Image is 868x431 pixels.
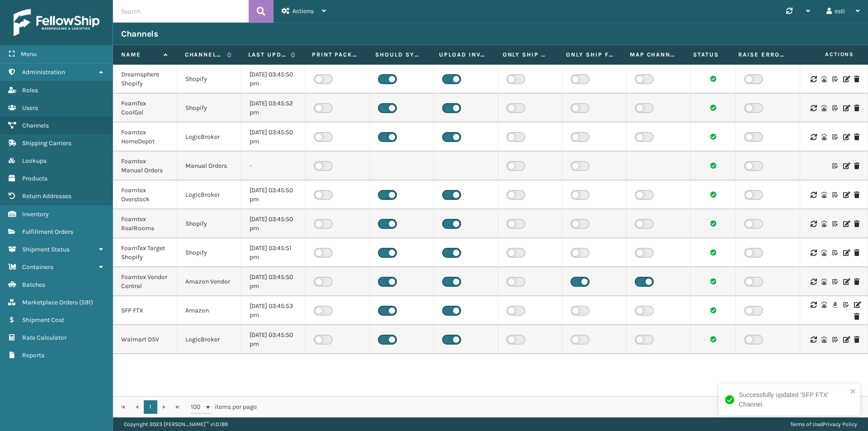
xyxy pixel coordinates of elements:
[375,51,422,59] label: Should Sync
[843,163,849,169] i: Edit
[124,417,228,431] p: Copyright 2023 [PERSON_NAME]™ v 1.0.189
[710,76,717,82] i: Channel sync succeeded.
[22,157,47,165] span: Lookups
[832,302,838,308] i: Amazon Templates
[811,76,816,82] i: Sync
[241,152,306,180] td: -
[811,250,816,256] i: Sync
[22,228,73,236] span: Fulfillment Orders
[811,105,816,111] i: Sync
[821,221,827,227] i: Warehouse Codes
[121,51,159,59] label: Name
[22,263,53,271] span: Containers
[177,123,241,152] td: LogicBroker
[269,403,858,412] div: 1 - 10 of 10 items
[821,336,827,343] i: Warehouse Codes
[177,296,241,325] td: Amazon
[241,180,306,209] td: [DATE] 03:45:50 pm
[14,9,99,36] img: logo
[22,246,70,253] span: Shipment Status
[811,134,816,140] i: Sync
[79,298,93,306] span: ( 591 )
[241,209,306,238] td: [DATE] 03:45:50 pm
[177,267,241,296] td: Amazon Vendor
[821,105,827,111] i: Warehouse Codes
[121,215,169,233] div: Foamtex RealRooms
[22,139,71,147] span: Shipping Carriers
[811,336,816,343] i: Sync
[854,221,859,227] i: Delete
[191,400,257,414] span: items per page
[854,192,859,198] i: Delete
[248,51,286,59] label: Last update time
[22,104,38,112] span: Users
[843,76,849,82] i: Edit
[121,186,169,204] div: Foamtex Overstock
[22,86,38,94] span: Roles
[832,336,838,343] i: Customize Label
[832,105,838,111] i: Customize Label
[503,51,550,59] label: Only Ship using Required Carrier Service
[177,209,241,238] td: Shopify
[241,123,306,152] td: [DATE] 03:45:50 pm
[821,134,827,140] i: Warehouse Codes
[241,325,306,354] td: [DATE] 03:45:50 pm
[850,388,856,396] button: close
[21,50,37,58] span: Menu
[177,152,241,180] td: Manual Orders
[710,307,717,313] i: Channel sync succeeded.
[821,250,827,256] i: Warehouse Codes
[241,296,306,325] td: [DATE] 03:45:53 pm
[121,157,169,175] div: Foamtex Manual Orders
[821,302,827,308] i: Warehouse Codes
[185,51,223,59] label: Channel Type
[854,302,859,308] i: Edit
[832,134,838,140] i: Customize Label
[22,281,45,289] span: Batches
[22,316,64,324] span: Shipment Cost
[241,65,306,94] td: [DATE] 03:45:50 pm
[832,279,838,285] i: Customize Label
[121,306,169,315] div: SFP FTX
[854,76,859,82] i: Delete
[811,279,816,285] i: Sync
[22,68,65,76] span: Administration
[630,51,677,59] label: Map Channel Service
[797,47,859,62] span: Actions
[854,313,859,320] i: Delete
[843,302,849,308] i: Customize Label
[710,133,717,140] i: Channel sync succeeded.
[843,221,849,227] i: Edit
[22,351,44,359] span: Reports
[738,51,785,59] label: Raise Error On Related FO
[710,249,717,256] i: Channel sync succeeded.
[439,51,486,59] label: Upload inventory
[241,238,306,267] td: [DATE] 03:45:51 pm
[177,94,241,123] td: Shopify
[22,122,49,129] span: Channels
[121,273,169,291] div: Foamtex Vendor Central
[854,105,859,111] i: Delete
[22,210,49,218] span: Inventory
[177,238,241,267] td: Shopify
[121,70,169,88] div: Dreamsphere Shopify
[811,302,816,308] i: Sync
[854,163,859,169] i: Delete
[832,221,838,227] i: Customize Label
[854,250,859,256] i: Delete
[292,7,314,15] span: Actions
[121,244,169,262] div: FoamTex Target Shopify
[843,279,849,285] i: Edit
[821,279,827,285] i: Warehouse Codes
[739,390,847,409] div: Successfully updated 'SFP FTX' Channel.
[821,76,827,82] i: Warehouse Codes
[811,192,816,198] i: Sync
[710,278,717,284] i: Channel sync succeeded.
[710,191,717,198] i: Channel sync succeeded.
[121,335,169,344] div: Walmart DSV
[854,134,859,140] i: Delete
[121,128,169,146] div: Foamtex HomeDepot
[121,28,158,39] h3: Channels
[832,250,838,256] i: Customize Label
[710,104,717,111] i: Channel sync succeeded.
